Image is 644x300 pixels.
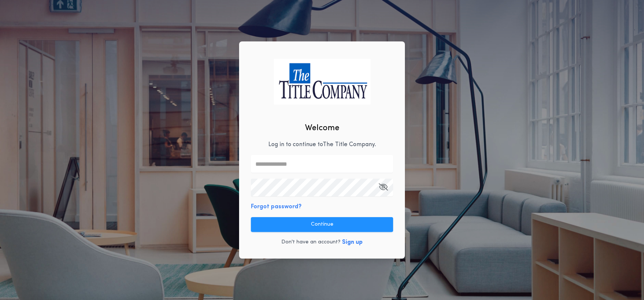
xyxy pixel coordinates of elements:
h2: Welcome [305,122,339,134]
p: Don't have an account? [281,239,341,246]
button: Forgot password? [251,202,302,211]
p: Log in to continue to The Title Company . [268,140,376,149]
img: logo [274,59,370,104]
button: Continue [251,217,393,232]
button: Sign up [342,238,363,247]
